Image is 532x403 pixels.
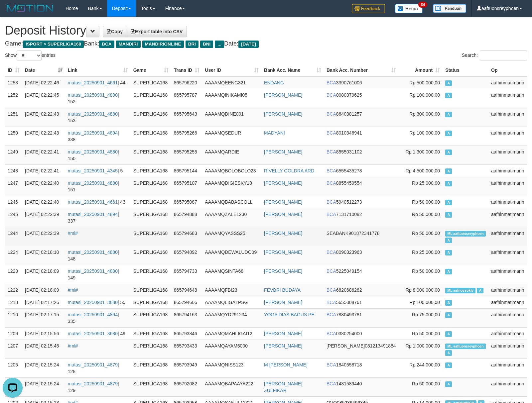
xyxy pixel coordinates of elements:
[264,300,302,305] a: [PERSON_NAME]
[202,284,261,296] td: AAAAMQFBI23
[445,331,452,337] span: Approved
[68,362,118,367] a: mutasi_20250901_4879
[131,29,183,34] span: Export table into CSV
[488,127,527,146] td: aafhinmatimann
[324,208,399,227] td: 7131710082
[480,50,527,60] input: Search:
[22,265,65,284] td: [DATE] 02:18:09
[352,4,385,13] img: Feedback.jpg
[5,296,22,308] td: 1218
[68,250,118,255] a: mutasi_20250901_4880
[68,111,118,117] a: mutasi_20250901_4880
[327,287,336,293] span: BCA
[131,196,171,208] td: SUPERLIGA168
[22,108,65,127] td: [DATE] 02:22:43
[131,127,171,146] td: SUPERLIGA168
[5,146,22,164] td: 1249
[65,296,131,308] td: | 50
[202,308,261,327] td: AAAAMQYD291234
[324,177,399,196] td: 8855459554
[17,50,42,60] select: Showentries
[324,265,399,284] td: 5225049154
[171,146,202,164] td: 865795255
[324,64,399,76] th: Bank Acc. Number: activate to sort column ascending
[412,268,440,274] span: Rp 50.000,00
[22,246,65,265] td: [DATE] 02:18:10
[65,327,131,340] td: | 49
[22,164,65,177] td: [DATE] 02:22:41
[327,300,336,305] span: BCA
[324,227,399,246] td: 901872341778
[65,89,131,108] td: | 152
[264,312,315,317] a: YOGA DIAS BAGUS PE
[324,76,399,89] td: 3390761006
[65,196,131,208] td: | 43
[116,41,141,48] span: MANDIRI
[5,108,22,127] td: 1251
[127,26,187,37] a: Export table into CSV
[412,180,440,186] span: Rp 25.000,00
[445,381,452,387] span: Approved
[324,146,399,164] td: 8555031102
[65,208,131,227] td: | 337
[327,111,336,117] span: BCA
[445,181,452,186] span: Approved
[324,377,399,396] td: 1481589440
[131,227,171,246] td: SUPERLIGA168
[22,196,65,208] td: [DATE] 02:22:40
[264,268,302,274] a: [PERSON_NAME]
[99,41,114,48] span: BCA
[445,212,452,218] span: Approved
[68,300,118,305] a: mutasi_20250901_3680
[202,265,261,284] td: AAAAMQSINTA68
[488,284,527,296] td: aafhinmatimann
[65,246,131,265] td: | 148
[409,300,440,305] span: Rp 100.000,00
[22,127,65,146] td: [DATE] 02:22:43
[488,265,527,284] td: aafhinmatimann
[327,231,348,236] span: SEABANK
[462,50,527,60] label: Search:
[22,146,65,164] td: [DATE] 02:22:41
[65,177,131,196] td: | 151
[264,80,284,85] a: ENDANG
[488,76,527,89] td: aafhinmatimann
[68,231,78,236] a: #ml#
[433,4,466,13] img: panduan.png
[5,64,22,76] th: ID: activate to sort column ascending
[171,296,202,308] td: 865794606
[412,331,440,336] span: Rp 50.000,00
[264,231,302,236] a: [PERSON_NAME]
[327,250,336,255] span: BCA
[445,312,452,318] span: Approved
[22,227,65,246] td: [DATE] 02:22:39
[264,212,302,217] a: [PERSON_NAME]
[5,177,22,196] td: 1247
[171,358,202,377] td: 865793949
[488,327,527,340] td: aafhinmatimann
[68,343,78,349] a: #ml#
[171,208,202,227] td: 865794888
[65,164,131,177] td: | 5
[68,312,118,317] a: mutasi_20250901_4894
[412,250,440,255] span: Rp 25.000,00
[264,362,308,367] a: M [PERSON_NAME]
[412,199,440,205] span: Rp 50.000,00
[264,343,302,349] a: [PERSON_NAME]
[445,350,452,356] span: Approved
[324,246,399,265] td: 8090323963
[131,146,171,164] td: SUPERLIGA168
[202,340,261,358] td: AAAAMQAYAM5000
[202,377,261,396] td: AAAAMQBAPAAYA222
[68,212,118,217] a: mutasi_20250901_4894
[445,150,452,155] span: Approved
[142,41,184,48] span: MANDIRIONLINE
[399,64,443,76] th: Amount: activate to sort column ascending
[327,268,336,274] span: BCA
[406,287,440,293] span: Rp 8.000.000,00
[488,227,527,246] td: aafhinmatimann
[5,50,56,60] label: Show entries
[327,343,365,349] span: [PERSON_NAME]
[23,41,84,48] span: ISPORT > SUPERLIGA168
[264,168,314,173] a: RIVELLY GOLDRA ARD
